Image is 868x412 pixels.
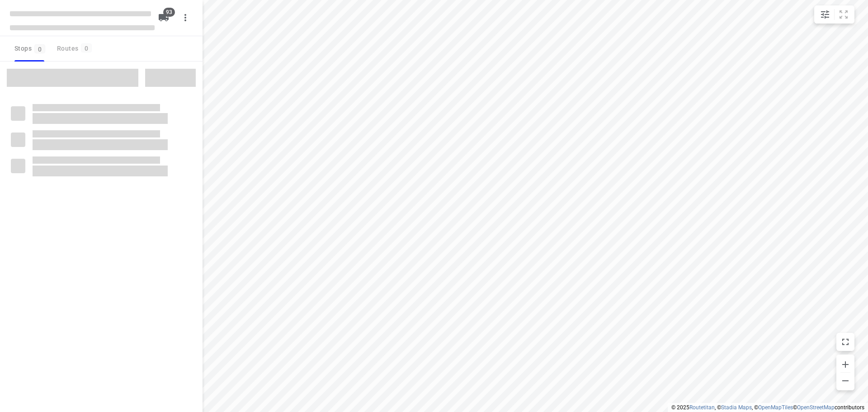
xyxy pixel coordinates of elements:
[758,404,793,411] a: OpenMapTiles
[721,404,752,411] a: Stadia Maps
[689,404,715,411] a: Routetitan
[797,404,835,411] a: OpenStreetMap
[816,5,834,24] button: Map settings
[671,404,864,411] li: © 2025 , © , © © contributors
[814,5,854,24] div: small contained button group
